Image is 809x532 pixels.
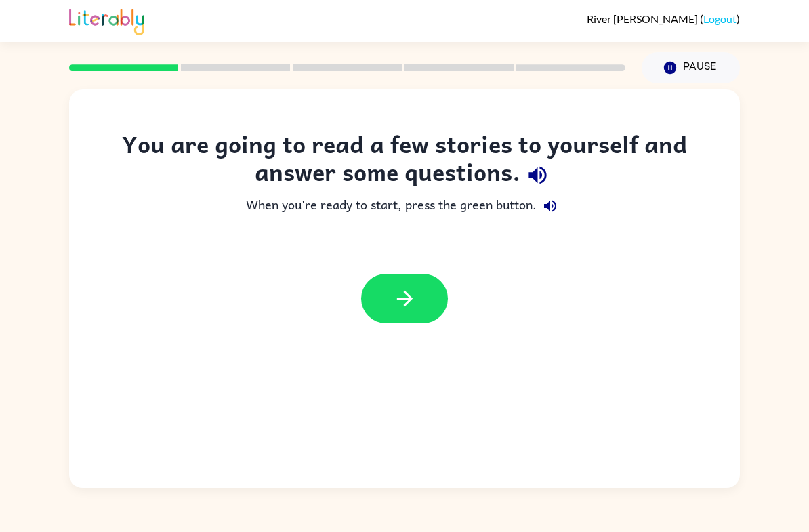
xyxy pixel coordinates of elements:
div: When you're ready to start, press the green button. [96,192,713,220]
span: River [PERSON_NAME] [587,12,700,25]
button: Pause [642,52,740,83]
div: You are going to read a few stories to yourself and answer some questions. [96,130,713,192]
div: ( ) [587,12,740,25]
img: Literably [69,5,144,35]
a: Logout [703,12,737,25]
